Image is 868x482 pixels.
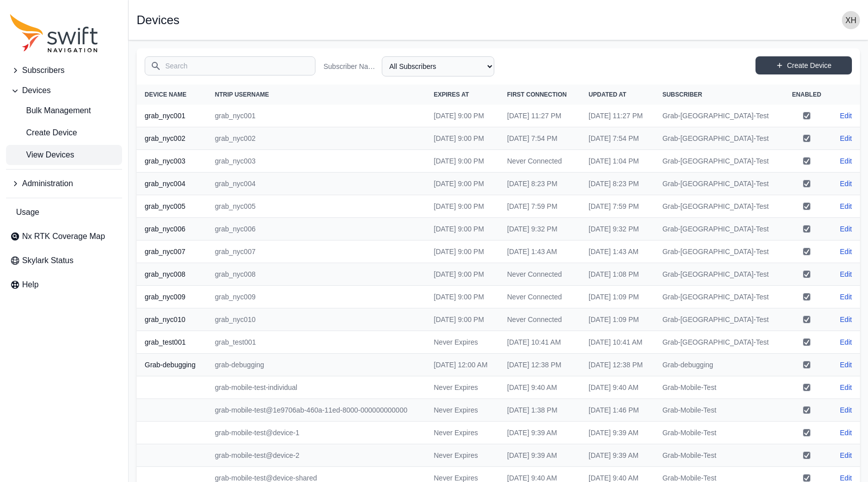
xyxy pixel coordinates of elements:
a: Edit [840,360,852,370]
td: Grab-debugging [655,354,783,376]
td: grab-mobile-test-individual [207,376,426,399]
td: Grab-[GEOGRAPHIC_DATA]-Test [655,127,783,150]
td: [DATE] 7:59 PM [581,195,655,218]
th: NTRIP Username [207,85,426,105]
span: Devices [22,85,51,97]
td: Grab-[GEOGRAPHIC_DATA]-Test [655,240,783,263]
a: Edit [840,292,852,302]
span: Administration [22,178,73,190]
td: Never Connected [499,308,581,331]
a: Edit [840,224,852,234]
td: [DATE] 9:32 PM [499,218,581,240]
button: Subscribers [6,60,122,81]
th: Enabled [783,85,830,105]
button: Administration [6,174,122,194]
span: Skylark Status [22,255,73,267]
span: First Connection [507,91,567,98]
a: Help [6,275,122,295]
a: Edit [840,111,852,121]
td: Never Expires [426,422,499,444]
td: Never Expires [426,376,499,399]
td: [DATE] 9:00 PM [426,195,499,218]
td: [DATE] 12:00 AM [426,354,499,376]
td: grab_nyc008 [207,263,426,286]
td: [DATE] 9:00 PM [426,263,499,286]
th: grab_nyc008 [137,263,207,286]
td: [DATE] 12:38 PM [581,354,655,376]
h1: Devices [137,14,179,26]
a: Edit [840,247,852,257]
td: grab_test001 [207,331,426,354]
td: [DATE] 9:39 AM [499,444,581,467]
th: grab_nyc009 [137,286,207,308]
a: Edit [840,156,852,166]
a: Edit [840,269,852,279]
th: grab_nyc002 [137,127,207,150]
td: Never Connected [499,150,581,173]
span: Help [22,279,39,291]
td: [DATE] 9:39 AM [581,444,655,467]
a: Usage [6,202,122,222]
td: [DATE] 9:00 PM [426,218,499,240]
td: grab_nyc007 [207,240,426,263]
td: Never Expires [426,399,499,422]
td: [DATE] 9:00 PM [426,173,499,195]
td: [DATE] 9:00 PM [426,127,499,150]
td: [DATE] 9:32 PM [581,218,655,240]
td: grab_nyc010 [207,308,426,331]
td: Grab-[GEOGRAPHIC_DATA]-Test [655,173,783,195]
td: grab_nyc005 [207,195,426,218]
a: Edit [840,201,852,211]
td: Never Connected [499,286,581,308]
td: [DATE] 9:00 PM [426,286,499,308]
a: Nx RTK Coverage Map [6,226,122,247]
td: [DATE] 9:00 PM [426,308,499,331]
td: [DATE] 9:39 AM [499,422,581,444]
span: Expires At [434,91,469,98]
td: [DATE] 1:09 PM [581,286,655,308]
td: grab_nyc002 [207,127,426,150]
a: Edit [840,450,852,460]
img: user photo [842,11,860,29]
td: [DATE] 11:27 PM [581,105,655,127]
td: [DATE] 9:39 AM [581,422,655,444]
td: Never Expires [426,444,499,467]
td: grab_nyc003 [207,150,426,173]
td: [DATE] 10:41 AM [581,331,655,354]
td: [DATE] 10:41 AM [499,331,581,354]
td: [DATE] 9:00 PM [426,105,499,127]
td: grab_nyc001 [207,105,426,127]
td: [DATE] 1:46 PM [581,399,655,422]
td: grab_nyc004 [207,173,426,195]
td: [DATE] 9:00 PM [426,150,499,173]
a: Edit [840,179,852,189]
a: Skylark Status [6,251,122,271]
select: Subscriber [382,56,494,76]
th: Device Name [137,85,207,105]
td: Grab-[GEOGRAPHIC_DATA]-Test [655,218,783,240]
th: grab_nyc007 [137,240,207,263]
th: grab_test001 [137,331,207,354]
td: Never Expires [426,331,499,354]
a: Edit [840,314,852,325]
span: Create Device [10,127,77,139]
a: Edit [840,405,852,415]
span: Usage [16,206,39,218]
td: grab-mobile-test@device-1 [207,422,426,444]
th: grab_nyc005 [137,195,207,218]
td: grab-mobile-test@1e9706ab-460a-11ed-8000-000000000000 [207,399,426,422]
a: Edit [840,337,852,347]
td: grab_nyc006 [207,218,426,240]
td: [DATE] 1:43 AM [499,240,581,263]
td: [DATE] 9:40 AM [581,376,655,399]
span: Subscribers [22,64,64,76]
span: Bulk Management [10,105,91,117]
td: Grab-[GEOGRAPHIC_DATA]-Test [655,105,783,127]
span: Nx RTK Coverage Map [22,230,105,243]
th: Grab-debugging [137,354,207,376]
span: View Devices [10,149,74,161]
a: Create Device [6,123,122,143]
a: Bulk Management [6,101,122,121]
td: [DATE] 9:00 PM [426,240,499,263]
a: Edit [840,382,852,392]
